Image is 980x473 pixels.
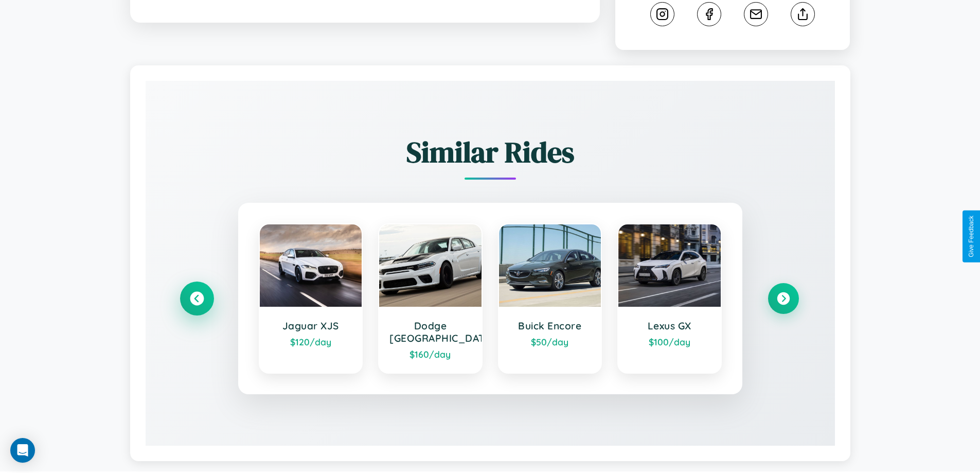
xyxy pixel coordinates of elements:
a: Lexus GX$100/day [617,223,722,374]
div: $ 50 /day [509,336,591,347]
div: Open Intercom Messenger [10,438,35,463]
a: Dodge [GEOGRAPHIC_DATA]$160/day [378,223,483,374]
a: Jaguar XJS$120/day [259,223,363,374]
h3: Jaguar XJS [270,320,352,332]
div: $ 120 /day [270,336,352,347]
div: $ 160 /day [389,348,471,360]
div: Give Feedback [968,216,975,257]
a: Buick Encore$50/day [498,223,602,374]
h2: Similar Rides [182,132,799,172]
h3: Dodge [GEOGRAPHIC_DATA] [389,320,471,344]
h3: Buick Encore [509,320,591,332]
div: $ 100 /day [629,336,710,347]
h3: Lexus GX [629,320,710,332]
